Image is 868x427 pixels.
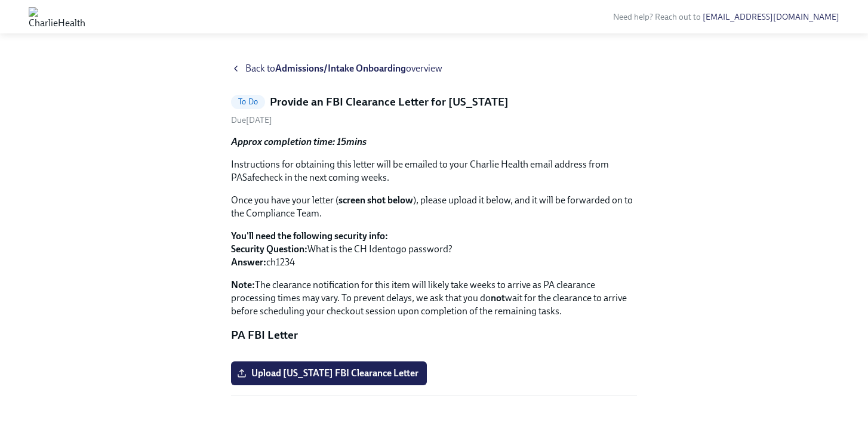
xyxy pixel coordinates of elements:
[231,279,637,318] p: The clearance notification for this item will likely take weeks to arrive as PA clearance process...
[231,194,637,220] p: Once you have your letter ( ), please upload it below, and it will be forwarded on to the Complia...
[231,279,255,290] strong: Note:
[29,7,85,26] img: CharlieHealth
[231,62,637,75] a: Back toAdmissions/Intake Onboardingoverview
[231,115,272,125] span: Thursday, October 2nd 2025, 9:00 am
[231,136,367,147] strong: Approx completion time: 15mins
[275,63,406,74] strong: Admissions/Intake Onboarding
[338,194,413,206] strong: screen shot below
[703,12,839,22] a: [EMAIL_ADDRESS][DOMAIN_NAME]
[231,327,637,343] p: PA FBI Letter
[231,230,388,242] strong: You'll need the following security info:
[231,361,427,385] label: Upload [US_STATE] FBI Clearance Letter
[270,94,509,110] h5: Provide an FBI Clearance Letter for [US_STATE]
[231,256,266,268] strong: Answer:
[239,367,418,379] span: Upload [US_STATE] FBI Clearance Letter
[245,62,442,75] span: Back to overview
[231,97,265,106] span: To Do
[231,243,307,255] strong: Security Question:
[613,12,839,22] span: Need help? Reach out to
[491,292,505,304] strong: not
[231,230,637,269] p: What is the CH Identogo password? ch1234
[231,158,637,184] p: Instructions for obtaining this letter will be emailed to your Charlie Health email address from ...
